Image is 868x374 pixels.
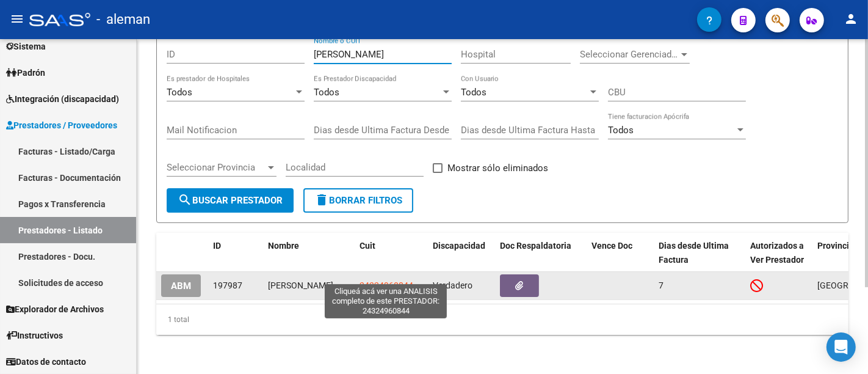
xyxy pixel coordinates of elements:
[6,40,46,53] span: Sistema
[447,161,548,175] span: Mostrar sólo eliminados
[659,241,729,265] span: Dias desde Ultima Factura
[6,355,86,369] span: Datos de contacto
[428,233,495,273] datatable-header-cell: Discapacidad
[6,66,45,79] span: Padrón
[268,241,299,251] span: Nombre
[608,125,634,136] span: Todos
[654,233,745,273] datatable-header-cell: Dias desde Ultima Factura
[213,241,221,251] span: ID
[826,332,856,362] div: Open Intercom Messenger
[171,280,191,291] span: ABM
[587,233,654,273] datatable-header-cell: Vence Doc
[314,193,329,207] mat-icon: delete
[167,87,192,98] span: Todos
[314,87,339,98] span: Todos
[96,6,150,33] span: - aleman
[263,233,355,273] datatable-header-cell: Nombre
[314,195,402,206] span: Borrar Filtros
[6,329,63,342] span: Instructivos
[495,233,587,273] datatable-header-cell: Doc Respaldatoria
[6,92,119,106] span: Integración (discapacidad)
[844,12,858,26] mat-icon: person
[161,274,201,297] button: ABM
[208,233,263,273] datatable-header-cell: ID
[659,280,664,290] span: 7
[178,195,283,206] span: Buscar Prestador
[591,241,632,251] span: Vence Doc
[178,193,192,207] mat-icon: search
[500,241,571,251] span: Doc Respaldatoria
[433,280,472,290] span: Verdadero
[745,233,812,273] datatable-header-cell: Autorizados a Ver Prestador
[213,280,242,290] span: 197987
[156,304,848,335] div: 1 total
[303,188,413,213] button: Borrar Filtros
[167,188,294,213] button: Buscar Prestador
[360,280,413,290] span: 24324960844
[580,49,679,60] span: Seleccionar Gerenciador
[360,241,375,251] span: Cuit
[433,241,485,251] span: Discapacidad
[6,302,104,316] span: Explorador de Archivos
[6,119,117,132] span: Prestadores / Proveedores
[167,162,266,173] span: Seleccionar Provincia
[461,87,486,98] span: Todos
[355,233,428,273] datatable-header-cell: Cuit
[10,12,24,26] mat-icon: menu
[750,241,804,265] span: Autorizados a Ver Prestador
[817,241,854,251] span: Provincia
[268,279,350,293] div: [PERSON_NAME]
